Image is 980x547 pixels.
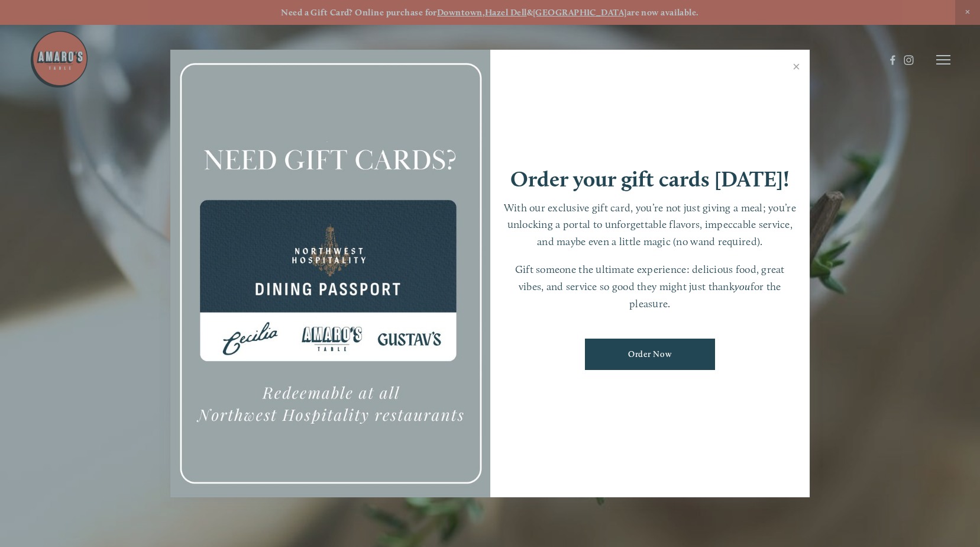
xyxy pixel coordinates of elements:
h1: Order your gift cards [DATE]! [510,168,790,190]
a: Order Now [585,339,715,370]
em: you [735,280,751,292]
a: Close [785,52,808,85]
p: Gift someone the ultimate experience: delicious food, great vibes, and service so good they might... [502,261,798,312]
p: With our exclusive gift card, you’re not just giving a meal; you’re unlocking a portal to unforge... [502,200,798,250]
